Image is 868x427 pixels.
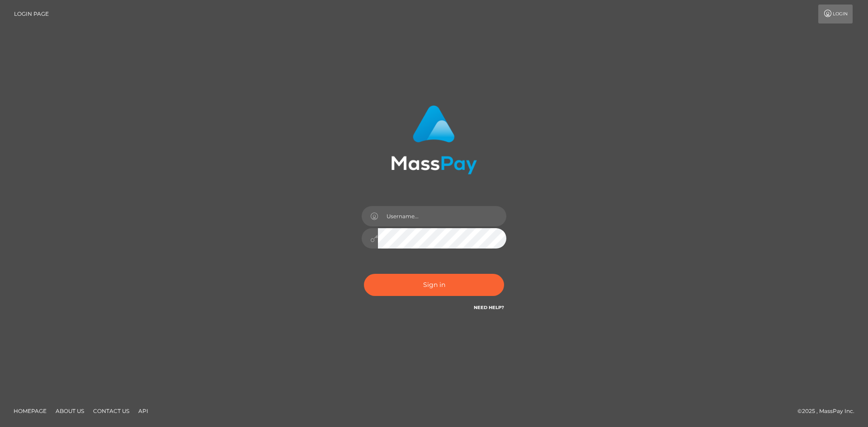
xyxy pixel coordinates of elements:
input: Username... [378,206,506,226]
a: Contact Us [90,404,133,418]
button: Sign in [364,274,504,296]
a: API [135,404,152,418]
a: About Us [52,404,88,418]
div: © 2025 , MassPay Inc. [797,406,861,416]
img: MassPay Login [391,105,477,174]
a: Login [818,5,853,23]
a: Login Page [14,5,49,23]
a: Homepage [10,404,50,418]
a: Need Help? [474,305,504,310]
